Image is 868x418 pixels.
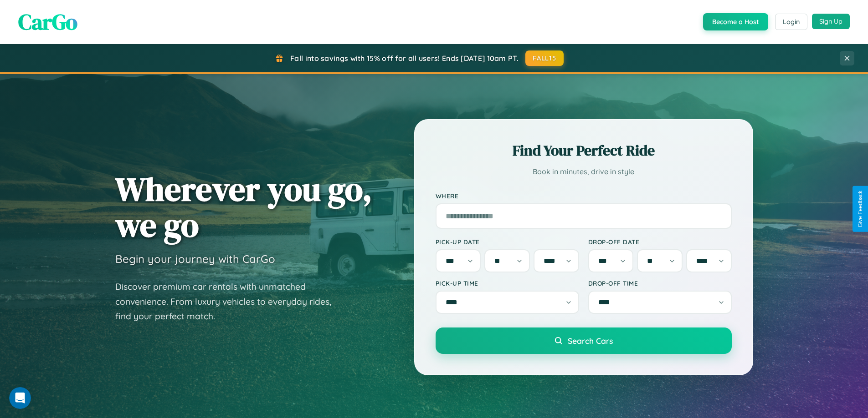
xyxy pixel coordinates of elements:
button: Login [775,14,807,30]
iframe: Intercom live chat [9,387,31,409]
h3: Begin your journey with CarGo [115,252,275,266]
span: CarGo [18,7,77,37]
label: Drop-off Date [588,238,732,246]
span: Search Cars [568,336,613,346]
label: Drop-off Time [588,279,732,287]
p: Book in minutes, drive in style [436,165,732,178]
div: Give Feedback [857,191,863,227]
span: Fall into savings with 15% off for all users! Ends [DATE] 10am PT. [290,54,519,63]
label: Pick-up Time [436,279,579,287]
button: Become a Host [703,13,768,30]
h1: Wherever you go, we go [115,171,372,243]
label: Pick-up Date [436,238,579,246]
button: FALL15 [525,50,564,66]
h2: Find Your Perfect Ride [436,141,732,161]
button: Sign Up [812,14,850,29]
button: Search Cars [436,327,732,354]
label: Where [436,192,732,200]
p: Discover premium car rentals with unmatched convenience. From luxury vehicles to everyday rides, ... [115,279,343,324]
